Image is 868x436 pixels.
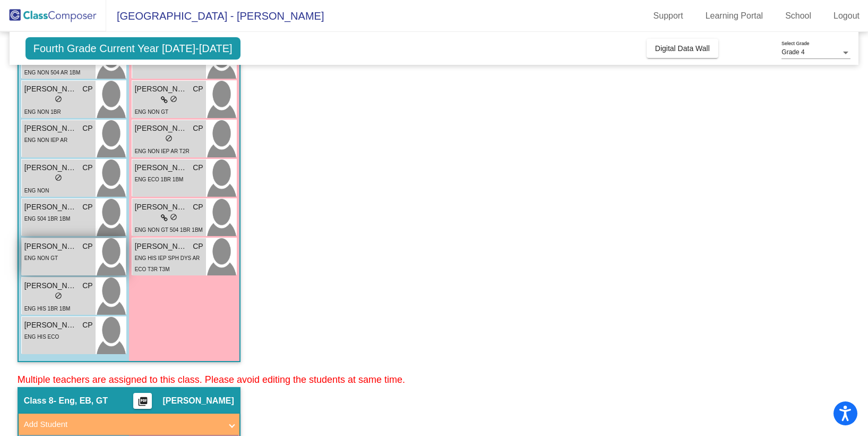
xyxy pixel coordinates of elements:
a: School [777,7,820,24]
mat-panel-title: Add Student [24,418,221,431]
span: ENG NON GT 504 1BR 1BM [135,227,203,233]
span: [PERSON_NAME] [24,83,78,95]
span: [PERSON_NAME] [135,202,188,213]
span: CP [193,202,203,213]
span: do_not_disturb_alt [165,135,173,142]
span: do_not_disturb_alt [55,174,62,181]
mat-icon: picture_as_pdf [136,396,149,411]
span: [PERSON_NAME] [24,202,78,213]
a: Support [645,7,692,24]
button: Print Students Details [133,393,152,409]
span: CP [193,123,203,134]
span: CP [82,320,92,331]
span: ENG NON 1BR [24,109,61,115]
span: [PERSON_NAME] [24,280,78,291]
span: CP [82,162,92,173]
span: Multiple teachers are assigned to this class. Please avoid editing the students at same time. [18,374,405,385]
span: [PERSON_NAME] [162,396,234,406]
span: CP [82,83,92,95]
span: ENG 504 1BR 1BM [24,216,71,222]
span: CP [193,162,203,173]
span: CP [82,123,92,134]
span: CP [193,241,203,252]
span: Class 8 [24,396,54,406]
span: [PERSON_NAME] [24,320,78,331]
span: ENG NON [24,188,49,194]
span: ENG HIS IEP SPH DYS AR ECO T3R T3M [135,255,200,272]
span: [PERSON_NAME] [24,241,78,252]
span: CP [82,202,92,213]
span: CP [82,280,92,291]
span: [PERSON_NAME] [135,83,188,95]
span: Grade 4 [781,48,804,56]
span: [GEOGRAPHIC_DATA] - [PERSON_NAME] [106,7,324,24]
span: ENG NON 504 AR 1BM [24,70,81,76]
span: ENG HIS 1BR 1BM [24,306,71,312]
span: - Eng, EB, GT [54,396,108,406]
span: ENG NON IEP AR T2R [135,148,190,154]
span: [PERSON_NAME] [135,162,188,173]
span: do_not_disturb_alt [170,95,177,103]
span: CP [82,241,92,252]
span: Fourth Grade Current Year [DATE]-[DATE] [25,37,240,60]
span: [PERSON_NAME] [24,123,78,134]
span: Digital Data Wall [655,44,710,53]
span: do_not_disturb_alt [55,292,62,299]
span: ENG HIS ECO [24,334,59,340]
span: ENG ECO 1BR 1BM [135,177,184,182]
span: ENG NON IEP AR [24,137,68,143]
span: CP [193,83,203,95]
a: Learning Portal [697,7,772,24]
mat-expansion-panel-header: Add Student [19,414,239,435]
span: [PERSON_NAME] [135,241,188,252]
span: do_not_disturb_alt [55,95,62,103]
button: Digital Data Wall [647,39,718,58]
span: [PERSON_NAME] [135,123,188,134]
a: Logout [825,7,868,24]
span: do_not_disturb_alt [170,213,177,221]
span: ENG NON GT [24,255,58,261]
span: [PERSON_NAME] [24,162,78,173]
span: ENG NON GT [135,109,168,115]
